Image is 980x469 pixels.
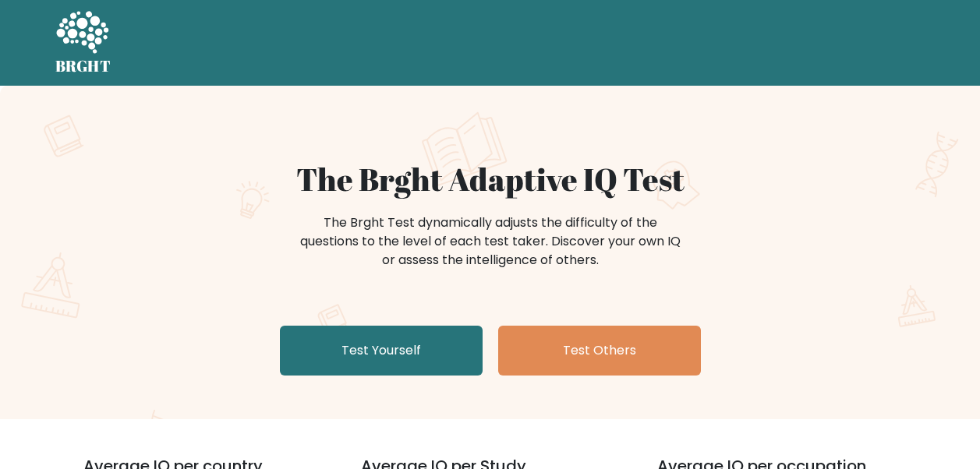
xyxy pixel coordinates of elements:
a: Test Yourself [280,326,483,376]
a: BRGHT [55,6,111,79]
h5: BRGHT [55,57,111,76]
div: The Brght Test dynamically adjusts the difficulty of the questions to the level of each test take... [295,213,685,270]
h1: The Brght Adaptive IQ Test [110,160,871,198]
a: Test Others [498,326,701,376]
